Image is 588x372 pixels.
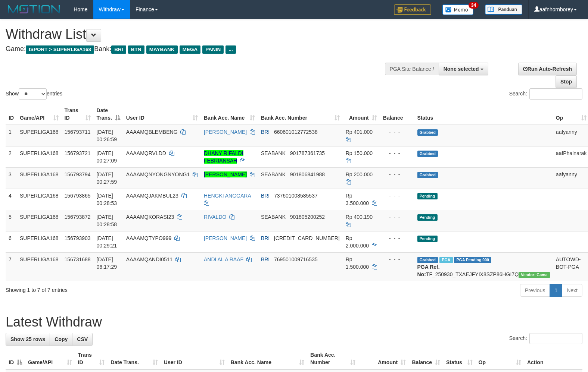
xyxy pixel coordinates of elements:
[204,214,226,220] a: RIVALDO
[204,171,247,177] a: [PERSON_NAME]
[383,128,411,136] div: - - -
[97,193,117,206] span: [DATE] 00:28:53
[290,214,325,220] span: Copy 901805200252 to clipboard
[126,193,178,199] span: AAAAMQJAKMBUL23
[126,150,166,156] span: AAAAMQRVLDD
[55,336,68,342] span: Copy
[261,256,270,262] span: BRI
[17,146,62,167] td: SUPERLIGA168
[476,348,524,369] th: Op: activate to sort column ascending
[6,167,17,189] td: 3
[290,150,325,156] span: Copy 901787361735 to clipboard
[6,27,385,42] h1: Withdraw List
[204,150,243,164] a: DHANY RIFALDI FEBRIANSAH
[443,348,475,369] th: Status: activate to sort column ascending
[126,214,174,220] span: AAAAMQKORASI23
[65,235,91,241] span: 156793903
[346,129,373,135] span: Rp 401.000
[204,193,251,199] a: HENGKI ANGGARA
[439,257,452,263] span: Marked by aafromsomean
[97,235,117,249] span: [DATE] 00:29:21
[417,236,438,242] span: Pending
[62,104,94,125] th: Trans ID: activate to sort column ascending
[6,125,17,146] td: 1
[417,257,438,263] span: Grabbed
[346,193,369,206] span: Rp 3.500.000
[258,104,343,125] th: Bank Acc. Number: activate to sort column ascending
[128,45,144,54] span: BTN
[204,256,243,262] a: ANDI AL A RAAF
[274,129,318,135] span: Copy 660601012772538 to clipboard
[97,256,117,270] span: [DATE] 06:17:29
[383,234,411,242] div: - - -
[204,235,247,241] a: [PERSON_NAME]
[529,88,582,100] input: Search:
[6,45,385,53] h4: Game: Bank:
[97,171,117,185] span: [DATE] 00:27:59
[126,171,190,177] span: AAAAMQNYONGNYONG1
[290,171,325,177] span: Copy 901806841988 to clipboard
[77,336,88,342] span: CSV
[97,150,117,164] span: [DATE] 00:27:09
[444,66,479,72] span: None selected
[6,104,17,125] th: ID
[17,125,62,146] td: SUPERLIGA168
[417,151,438,157] span: Grabbed
[358,348,409,369] th: Amount: activate to sort column ascending
[202,45,224,54] span: PANIN
[274,256,318,262] span: Copy 769501009716535 to clipboard
[6,315,582,330] h1: Latest Withdraw
[261,214,286,220] span: SEABANK
[126,256,173,262] span: AAAAMQANDI0511
[228,348,308,369] th: Bank Acc. Name: activate to sort column ascending
[417,214,438,221] span: Pending
[6,146,17,167] td: 2
[261,171,286,177] span: SEABANK
[6,333,50,346] a: Show 25 rows
[6,4,62,15] img: MOTION_logo.png
[72,333,93,346] a: CSV
[161,348,228,369] th: User ID: activate to sort column ascending
[274,193,318,199] span: Copy 737601008585537 to clipboard
[509,88,582,100] label: Search:
[94,104,123,125] th: Date Trans.: activate to sort column descending
[519,272,550,278] span: Vendor URL: https://trx31.1velocity.biz
[485,4,522,15] img: panduan.png
[6,88,62,100] label: Show entries
[225,45,236,54] span: ...
[417,129,438,136] span: Grabbed
[6,210,17,231] td: 5
[524,348,582,369] th: Action
[17,189,62,210] td: SUPERLIGA168
[204,129,247,135] a: [PERSON_NAME]
[383,192,411,199] div: - - -
[65,193,91,199] span: 156793865
[6,252,17,281] td: 7
[261,150,286,156] span: SEABANK
[383,149,411,157] div: - - -
[261,129,270,135] span: BRI
[383,171,411,178] div: - - -
[65,214,91,220] span: 156793872
[19,88,47,100] select: Showentries
[454,257,491,263] span: PGA Pending
[65,171,91,177] span: 156793794
[17,231,62,252] td: SUPERLIGA168
[383,256,411,263] div: - - -
[146,45,178,54] span: MAYBANK
[343,104,380,125] th: Amount: activate to sort column ascending
[414,104,553,125] th: Status
[520,284,550,297] a: Previous
[126,129,178,135] span: AAAAMQBLEMBENG
[417,193,438,199] span: Pending
[65,150,91,156] span: 156793721
[6,348,25,369] th: ID: activate to sort column descending
[65,256,91,262] span: 156731688
[550,284,562,297] a: 1
[97,129,117,142] span: [DATE] 00:26:59
[556,75,577,88] a: Stop
[380,104,414,125] th: Balance
[509,333,582,344] label: Search:
[385,63,439,75] div: PGA Site Balance /
[17,252,62,281] td: SUPERLIGA168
